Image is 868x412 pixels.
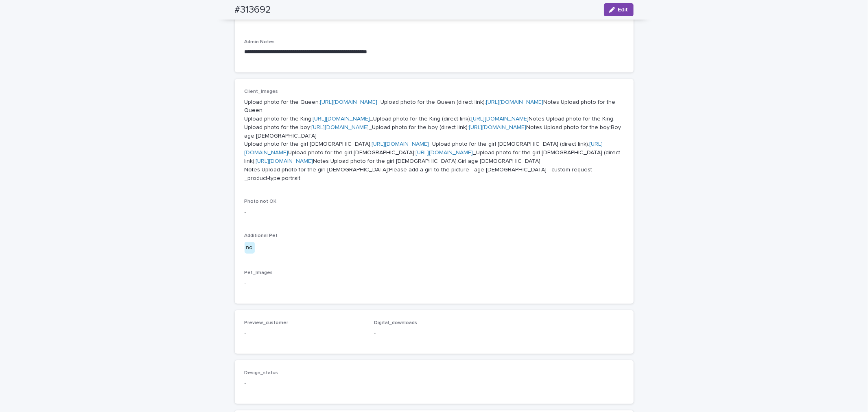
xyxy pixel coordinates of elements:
a: [URL][DOMAIN_NAME] [416,150,473,156]
span: Design_status [245,370,278,375]
span: Photo not OK [245,199,277,204]
p: Upload photo for the Queen: _Upload photo for the Queen (direct link): Notes Upload photo for the... [245,98,624,183]
span: Admin Notes [245,39,275,44]
p: - [245,329,365,337]
a: [URL][DOMAIN_NAME] [313,116,370,122]
a: [URL][DOMAIN_NAME] [372,141,429,147]
p: - [245,279,624,287]
a: [URL][DOMAIN_NAME] [256,158,313,164]
span: Client_Images [245,89,278,94]
a: [URL][DOMAIN_NAME] [312,125,369,130]
a: [URL][DOMAIN_NAME] [472,116,529,122]
a: [URL][DOMAIN_NAME] [469,125,527,130]
div: no [245,242,255,254]
h2: #313692 [235,4,271,16]
span: Edit [618,7,628,13]
p: - [374,329,494,337]
span: Pet_Images [245,270,273,275]
p: - [245,379,365,388]
p: - [245,208,624,217]
span: Digital_downloads [374,320,417,325]
button: Edit [604,3,634,16]
a: [URL][DOMAIN_NAME] [486,99,544,105]
span: Preview_customer [245,320,289,325]
a: [URL][DOMAIN_NAME] [320,99,378,105]
span: Additional Pet [245,233,278,238]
